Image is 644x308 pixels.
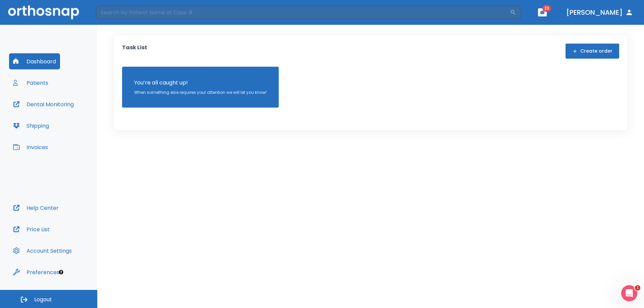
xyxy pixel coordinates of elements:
button: Price List [9,221,54,237]
button: Shipping [9,118,53,134]
span: 23 [542,5,551,12]
iframe: Intercom live chat [621,285,637,301]
p: Task List [122,44,147,59]
button: Patients [9,75,52,91]
span: 1 [635,285,640,291]
button: Dashboard [9,53,60,69]
button: Dental Monitoring [9,96,78,112]
button: Account Settings [9,243,76,259]
span: Logout [34,296,52,303]
div: Tooltip anchor [58,269,64,275]
button: Help Center [9,200,63,216]
button: Invoices [9,139,52,155]
p: When something else requires your attention we will let you know! [134,89,267,96]
button: Preferences [9,264,63,280]
input: Search by Patient Name or Case # [96,6,510,19]
p: You’re all caught up! [134,79,267,87]
button: [PERSON_NAME] [563,6,636,18]
button: Create order [566,44,619,59]
img: Orthosnap [8,5,79,19]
